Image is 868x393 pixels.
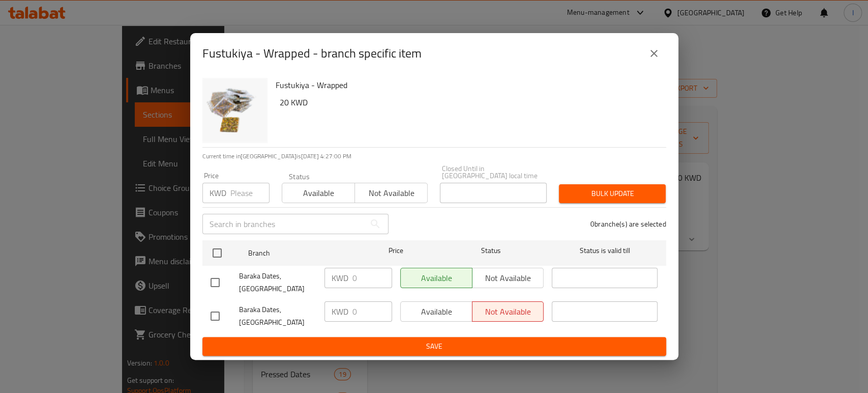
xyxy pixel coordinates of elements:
button: Save [202,337,666,356]
img: Fustukiya - Wrapped [202,78,267,143]
input: Search in branches [202,214,365,234]
span: Baraka Dates, [GEOGRAPHIC_DATA] [239,270,316,295]
span: Status [438,244,544,257]
h6: Fustukiya - Wrapped [276,78,658,92]
p: Current time in [GEOGRAPHIC_DATA] is [DATE] 4:27:00 PM [202,152,666,161]
span: Baraka Dates, [GEOGRAPHIC_DATA] [239,303,316,329]
span: Available [286,186,351,201]
p: KWD [209,187,226,199]
span: Status is valid till [552,244,657,257]
p: 0 branche(s) are selected [590,219,666,229]
button: Not available [354,183,428,203]
button: close [642,41,666,66]
button: Bulk update [559,184,666,203]
p: KWD [332,305,348,318]
input: Please enter price [352,268,392,288]
span: Price [362,244,430,257]
h2: Fustukiya - Wrapped - branch specific item [202,45,422,62]
span: Branch [248,247,354,260]
span: Bulk update [567,187,657,200]
h6: 20 KWD [280,95,658,109]
span: Not available [359,186,424,201]
input: Please enter price [230,183,270,203]
button: Available [282,183,355,203]
p: KWD [332,272,348,284]
input: Please enter price [352,301,392,322]
span: Save [211,340,658,353]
